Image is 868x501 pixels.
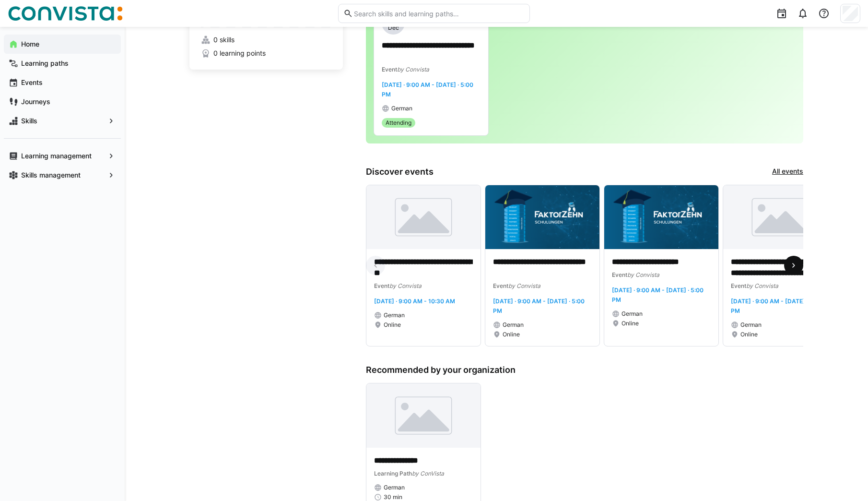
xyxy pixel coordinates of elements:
[731,282,746,289] span: Event
[366,383,481,448] img: image
[740,331,758,338] span: Online
[508,282,540,289] span: by Convista
[485,185,599,250] img: image
[622,310,643,318] span: German
[374,470,412,477] span: Learning Path
[386,119,411,127] span: Attending
[493,282,508,289] span: Event
[772,167,803,177] a: All events
[213,48,266,58] span: 0 learning points
[384,311,405,319] span: German
[384,484,405,491] span: German
[397,66,429,73] span: by Convista
[391,105,412,112] span: German
[374,298,455,305] span: [DATE] · 9:00 AM - 10:30 AM
[493,298,585,314] span: [DATE] · 9:00 AM - [DATE] · 5:00 PM
[374,282,389,289] span: Event
[723,185,837,250] img: image
[740,321,762,329] span: German
[503,321,524,329] span: German
[627,271,659,278] span: by Convista
[731,298,822,314] span: [DATE] · 9:00 AM - [DATE] · 5:00 PM
[503,331,520,338] span: Online
[746,282,778,289] span: by Convista
[412,470,444,477] span: by ConVista
[213,35,235,45] span: 0 skills
[388,24,399,32] span: Dec
[612,271,627,278] span: Event
[389,282,422,289] span: by Convista
[366,365,803,375] h3: Recommended by your organization
[612,286,704,303] span: [DATE] · 9:00 AM - [DATE] · 5:00 PM
[201,35,331,45] a: 0 skills
[622,320,639,327] span: Online
[382,66,397,73] span: Event
[353,9,525,18] input: Search skills and learning paths…
[604,185,718,250] img: image
[366,185,481,250] img: image
[384,321,401,329] span: Online
[366,167,434,177] h3: Discover events
[382,81,473,98] span: [DATE] · 9:00 AM - [DATE] · 5:00 PM
[384,493,402,501] span: 30 min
